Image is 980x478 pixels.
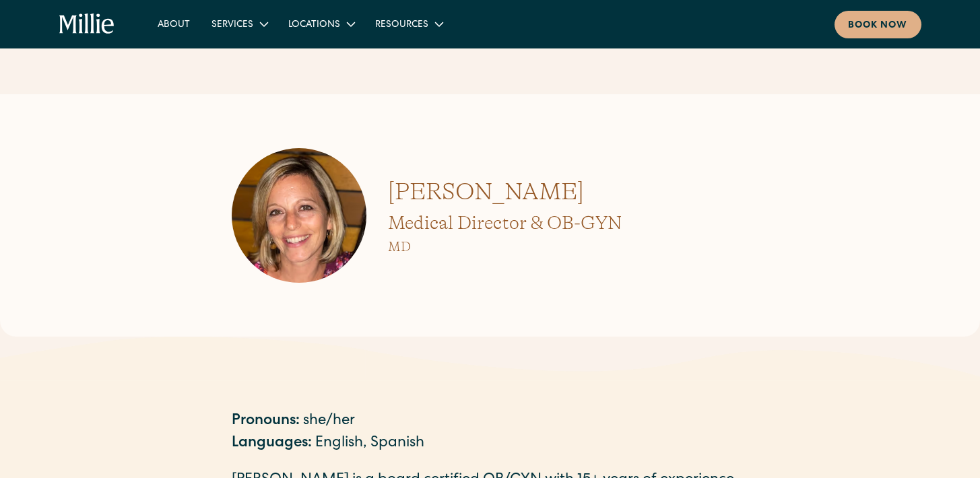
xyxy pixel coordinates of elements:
[848,19,908,33] div: Book now
[288,18,340,32] div: Locations
[388,237,622,257] h3: MD
[388,174,622,210] h1: [PERSON_NAME]
[315,433,424,455] div: English, Spanish
[303,411,355,433] div: she/her
[59,13,115,35] a: home
[232,436,312,451] strong: Languages:
[388,210,622,236] h2: Medical Director & OB-GYN
[232,414,300,429] strong: Pronouns:
[232,148,366,283] img: Amy Kane profile photo
[364,13,453,35] div: Resources
[375,18,428,32] div: Resources
[147,13,201,35] a: About
[201,13,277,35] div: Services
[277,13,364,35] div: Locations
[835,11,921,38] a: Book now
[211,18,253,32] div: Services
